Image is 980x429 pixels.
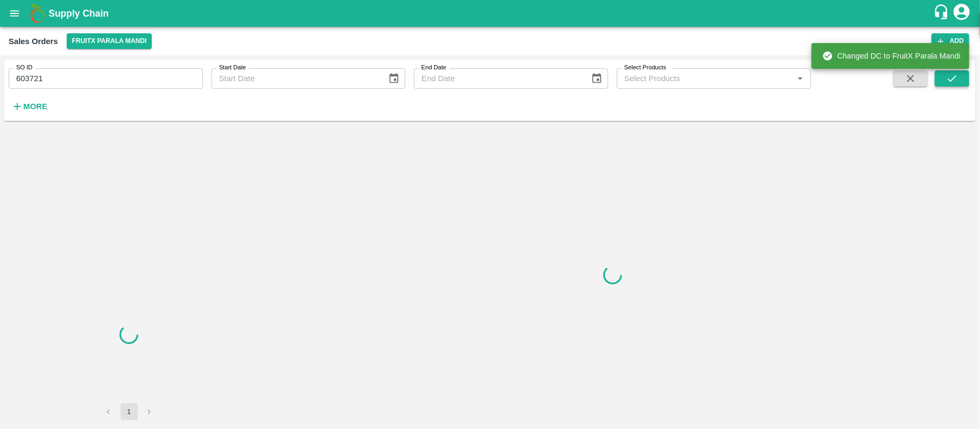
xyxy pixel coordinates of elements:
button: Select DC [67,33,152,49]
label: SO ID [16,63,32,72]
input: Start Date [211,68,379,89]
strong: More [23,102,47,111]
label: Start Date [219,63,246,72]
button: open drawer [2,1,27,26]
div: customer-support [933,4,952,23]
div: Sales Orders [9,34,58,48]
input: End Date [414,68,582,89]
button: page 1 [121,403,138,420]
button: Open [793,71,807,85]
label: Select Products [624,63,666,72]
b: Supply Chain [48,8,109,19]
label: End Date [421,63,446,72]
button: Choose date [587,68,607,89]
div: Changed DC to FruitX Parala Mandi [822,46,961,66]
nav: pagination navigation [98,403,160,420]
a: Supply Chain [48,6,933,21]
button: More [9,97,50,116]
img: logo [27,3,48,24]
button: Choose date [384,68,404,89]
div: account of current user [952,2,971,25]
input: Enter SO ID [9,68,203,89]
input: Select Products [620,71,790,85]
